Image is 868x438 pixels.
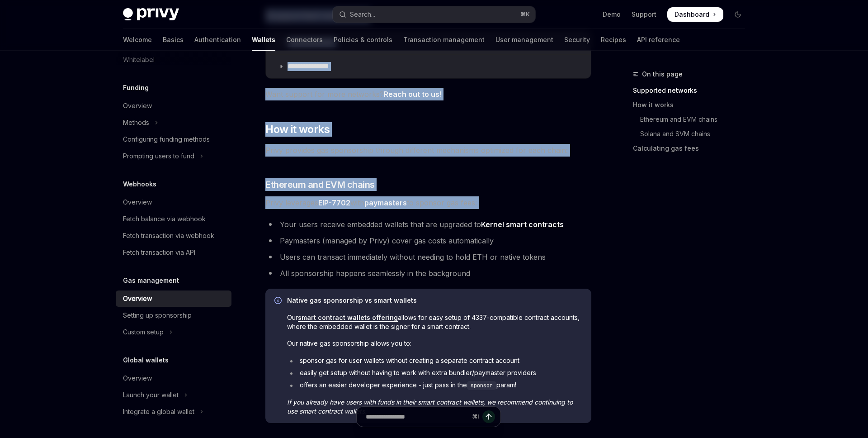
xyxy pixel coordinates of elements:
[564,29,590,51] a: Security
[286,29,323,51] a: Connectors
[287,381,582,390] li: offers an easier developer experience - just pass in the param!
[287,339,582,348] span: Our native gas sponsorship allows you to:
[123,310,192,321] div: Setting up sponsorship
[123,373,152,384] div: Overview
[123,29,152,51] a: Welcome
[123,151,194,162] div: Prompting users to fund
[318,198,350,208] a: EIP-7702
[123,179,156,190] h5: Webhooks
[123,390,179,400] div: Launch your wallet
[123,214,206,224] div: Fetch balance via webhook
[265,218,591,231] li: Your users receive embedded wallets that are upgraded to
[116,211,231,227] a: Fetch balance via webhook
[667,7,723,22] a: Dashboard
[194,29,241,51] a: Authentication
[116,324,231,340] button: Toggle Custom setup section
[123,197,152,208] div: Overview
[287,356,582,365] li: sponsor gas for user wallets without creating a separate contract account
[731,7,745,22] button: Toggle dark mode
[384,90,442,99] a: Reach out to us!
[265,251,591,263] li: Users can transact immediately without needing to hold ETH or native tokens
[633,83,752,98] a: Supported networks
[123,247,195,258] div: Fetch transaction via API
[520,11,530,18] span: ⌘ K
[123,100,152,111] div: Overview
[116,148,231,164] button: Toggle Prompting users to fund section
[287,313,582,331] span: Our allows for easy setup of 4337-compatible contract accounts, where the embedded wallet is the ...
[265,234,591,247] li: Paymasters (managed by Privy) cover gas costs automatically
[334,29,392,51] a: Policies & controls
[603,10,621,19] a: Demo
[116,228,231,244] a: Fetch transaction via webhook
[116,244,231,261] a: Fetch transaction via API
[116,307,231,324] a: Setting up sponsorship
[123,230,214,241] div: Fetch transaction via webhook
[482,410,495,423] button: Send message
[333,6,535,23] button: Open search
[467,381,496,390] code: sponsor
[116,131,231,148] a: Configuring funding methods
[252,29,275,51] a: Wallets
[601,29,626,51] a: Recipes
[123,327,164,338] div: Custom setup
[642,69,683,80] span: On this page
[481,220,564,229] a: Kernel smart contracts
[287,398,573,415] em: If you already have users with funds in their smart contract wallets, we recommend continuing to ...
[633,112,752,127] a: Ethereum and EVM chains
[274,297,283,306] svg: Info
[123,275,179,286] h5: Gas management
[633,98,752,112] a: How it works
[265,196,591,209] span: Privy leverages with to sponsor gas fees:
[633,141,752,156] a: Calculating gas fees
[265,88,591,100] span: Want support for more networks?
[123,293,152,304] div: Overview
[632,10,656,19] a: Support
[364,198,407,207] strong: paymasters
[116,370,231,386] a: Overview
[116,98,231,114] a: Overview
[123,8,179,21] img: dark logo
[495,29,553,51] a: User management
[637,29,680,51] a: API reference
[265,122,330,137] span: How it works
[298,314,398,322] a: smart contract wallets offering
[633,127,752,141] a: Solana and SVM chains
[265,267,591,280] li: All sponsorship happens seamlessly in the background
[123,82,149,93] h5: Funding
[403,29,485,51] a: Transaction management
[116,194,231,210] a: Overview
[350,9,375,20] div: Search...
[163,29,184,51] a: Basics
[123,117,149,128] div: Methods
[287,296,417,304] strong: Native gas sponsorship vs smart wallets
[116,114,231,131] button: Toggle Methods section
[265,144,591,157] span: Privy provides gas sponsorship through different mechanisms optimized for each chain:
[675,10,709,19] span: Dashboard
[116,290,231,307] a: Overview
[116,387,231,403] button: Toggle Launch your wallet section
[123,134,210,145] div: Configuring funding methods
[287,368,582,377] li: easily get setup without having to work with extra bundler/paymaster providers
[123,406,194,417] div: Integrate a global wallet
[116,404,231,420] button: Toggle Integrate a global wallet section
[366,407,468,427] input: Ask a question...
[123,355,169,366] h5: Global wallets
[265,178,375,191] span: Ethereum and EVM chains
